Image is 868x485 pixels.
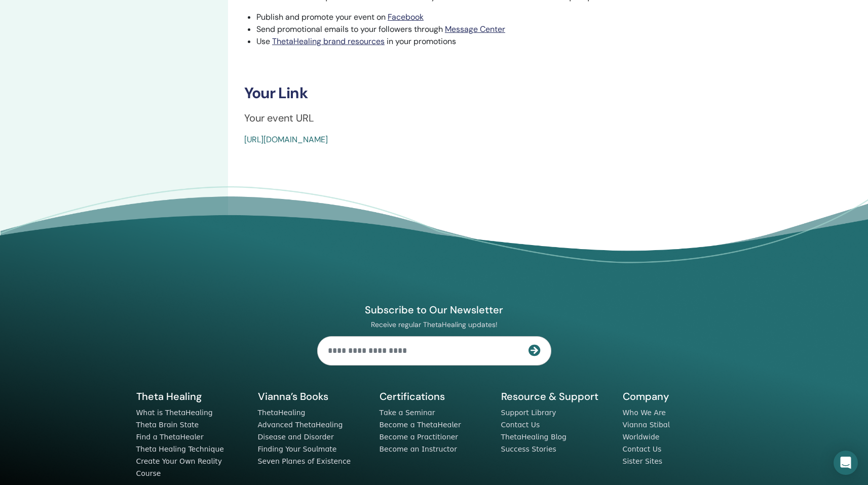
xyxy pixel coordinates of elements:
[136,433,204,441] a: Find a ThetaHealer
[380,390,489,403] h5: Certifications
[272,36,385,47] a: ThetaHealing brand resources
[501,445,556,453] a: Success Stories
[623,409,666,417] a: Who We Are
[380,445,457,453] a: Become an Instructor
[258,445,337,453] a: Finding Your Soulmate
[317,320,551,329] p: Receive regular ThetaHealing updates!
[258,457,351,465] a: Seven Planes of Existence
[136,409,213,417] a: What is ThetaHealing
[388,12,424,22] a: Facebook
[258,421,343,429] a: Advanced ThetaHealing
[258,390,367,403] h5: Vianna’s Books
[623,445,662,453] a: Contact Us
[256,11,790,23] li: Publish and promote your event on
[501,433,567,441] a: ThetaHealing Blog
[623,433,660,441] a: Worldwide
[256,35,790,48] li: Use in your promotions
[380,433,459,441] a: Become a Practitioner
[244,84,790,102] h3: Your Link
[256,23,790,35] li: Send promotional emails to your followers through
[834,451,858,475] div: Open Intercom Messenger
[501,390,611,403] h5: Resource & Support
[623,390,732,403] h5: Company
[623,457,663,465] a: Sister Sites
[244,134,328,145] a: [URL][DOMAIN_NAME]
[501,409,556,417] a: Support Library
[258,433,334,441] a: Disease and Disorder
[317,303,551,316] h4: Subscribe to Our Newsletter
[380,409,435,417] a: Take a Seminar
[136,390,246,403] h5: Theta Healing
[623,421,670,429] a: Vianna Stibal
[136,445,224,453] a: Theta Healing Technique
[136,457,222,477] a: Create Your Own Reality Course
[136,421,199,429] a: Theta Brain State
[380,421,461,429] a: Become a ThetaHealer
[244,110,790,126] p: Your event URL
[501,421,540,429] a: Contact Us
[258,409,306,417] a: ThetaHealing
[445,24,505,34] a: Message Center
